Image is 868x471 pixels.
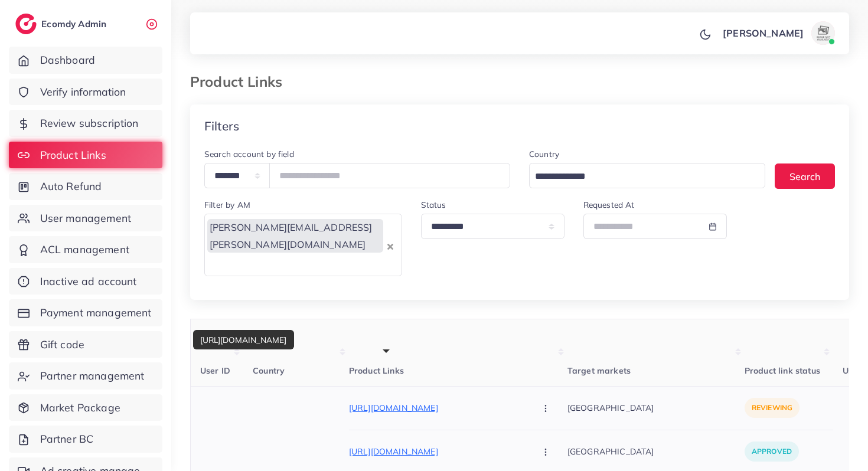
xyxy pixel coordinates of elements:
[253,365,285,376] span: Country
[200,365,230,376] span: User ID
[40,53,95,68] span: Dashboard
[349,444,526,459] p: [URL][DOMAIN_NAME]
[40,400,120,416] span: Market Package
[9,362,162,390] a: Partner management
[204,148,294,160] label: Search account by field
[745,398,800,418] p: reviewing
[15,14,109,34] a: logoEcomdy Admin
[40,368,145,384] span: Partner management
[349,365,404,376] span: Product Links
[40,274,137,289] span: Inactive ad account
[9,394,162,421] a: Market Package
[41,18,109,30] h2: Ecomdy Admin
[811,21,835,45] img: avatar
[745,441,799,462] p: approved
[567,365,631,376] span: Target markets
[40,242,129,257] span: ACL management
[193,330,294,349] div: [URL][DOMAIN_NAME]
[40,148,106,163] span: Product Links
[387,239,393,253] button: Clear Selected
[40,211,131,226] span: User management
[775,163,835,189] button: Search
[531,168,750,186] input: Search for option
[204,119,239,133] h4: Filters
[716,21,840,45] a: [PERSON_NAME]avatar
[9,205,162,232] a: User management
[204,214,402,276] div: Search for option
[9,426,162,453] a: Partner BC
[567,395,745,421] p: [GEOGRAPHIC_DATA]
[9,299,162,326] a: Payment management
[529,148,559,160] label: Country
[9,47,162,74] a: Dashboard
[15,14,37,34] img: logo
[349,401,526,415] p: [URL][DOMAIN_NAME]
[9,236,162,263] a: ACL management
[40,431,94,447] span: Partner BC
[40,116,139,131] span: Review subscription
[9,331,162,358] a: Gift code
[9,142,162,169] a: Product Links
[40,84,126,100] span: Verify information
[9,110,162,137] a: Review subscription
[206,255,384,273] input: Search for option
[207,219,383,253] span: [PERSON_NAME][EMAIL_ADDRESS][PERSON_NAME][DOMAIN_NAME]
[9,268,162,295] a: Inactive ad account
[421,199,446,211] label: Status
[567,439,745,465] p: [GEOGRAPHIC_DATA]
[529,163,765,188] div: Search for option
[40,337,84,352] span: Gift code
[40,179,102,194] span: Auto Refund
[204,199,250,211] label: Filter by AM
[745,365,820,376] span: Product link status
[190,73,292,90] h3: Product Links
[9,173,162,200] a: Auto Refund
[583,199,635,211] label: Requested At
[9,78,162,106] a: Verify information
[40,305,152,320] span: Payment management
[723,26,804,40] p: [PERSON_NAME]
